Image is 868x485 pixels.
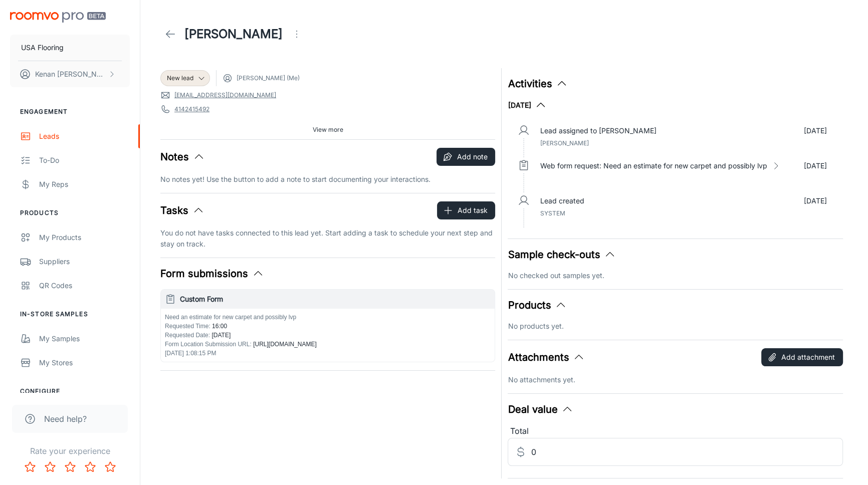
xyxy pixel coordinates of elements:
[39,357,130,368] div: My Stores
[508,321,842,332] p: No products yet.
[10,12,106,23] img: Roomvo PRO Beta
[160,149,205,164] button: Notes
[167,74,193,83] span: New lead
[508,374,842,385] p: No attachments yet.
[39,256,130,267] div: Suppliers
[804,160,827,171] p: [DATE]
[437,148,495,166] button: Add note
[210,323,227,330] span: 16:00
[508,99,547,111] button: [DATE]
[287,24,307,44] button: Open menu
[508,425,842,438] div: Total
[160,70,210,86] div: New lead
[10,35,130,61] button: USA Flooring
[174,105,209,114] a: 4142415492
[531,438,842,466] input: Estimated deal value
[184,25,283,43] h1: [PERSON_NAME]
[160,227,495,250] p: You do not have tasks connected to this lead yet. Start adding a task to schedule your next step ...
[540,125,656,136] p: Lead assigned to [PERSON_NAME]
[309,122,347,137] button: View more
[39,179,130,190] div: My Reps
[508,270,842,281] p: No checked out samples yet.
[508,298,567,313] button: Products
[160,203,204,218] button: Tasks
[10,61,130,87] button: Kenan [PERSON_NAME]
[252,341,317,348] span: [URL][DOMAIN_NAME]
[20,457,40,477] button: Rate 1 star
[508,247,616,262] button: Sample check-outs
[508,76,568,91] button: Activities
[540,139,588,147] span: [PERSON_NAME]
[35,69,106,80] p: Kenan [PERSON_NAME]
[237,74,300,83] span: [PERSON_NAME] (Me)
[80,457,100,477] button: Rate 4 star
[39,333,130,344] div: My Samples
[60,457,80,477] button: Rate 3 star
[165,323,210,330] span: Requested Time :
[160,174,495,185] p: No notes yet! Use the button to add a note to start documenting your interactions.
[540,209,565,217] span: System
[165,341,252,348] span: Form Location Submission URL :
[39,232,130,243] div: My Products
[804,195,827,206] p: [DATE]
[180,294,491,305] h6: Custom Form
[508,402,573,417] button: Deal value
[508,350,585,365] button: Attachments
[165,332,210,339] span: Requested Date :
[39,131,130,142] div: Leads
[39,280,130,291] div: QR Codes
[8,445,132,457] p: Rate your experience
[540,160,767,171] p: Web form request: Need an estimate for new carpet and possibly lvp
[165,350,216,357] span: [DATE] 1:08:15 PM
[210,332,231,339] span: [DATE]
[40,457,60,477] button: Rate 2 star
[761,348,843,366] button: Add attachment
[540,195,584,206] p: Lead created
[100,457,120,477] button: Rate 5 star
[437,201,495,219] button: Add task
[313,125,343,134] span: View more
[165,313,491,322] p: Need an estimate for new carpet and possibly lvp
[174,91,276,100] a: [EMAIL_ADDRESS][DOMAIN_NAME]
[21,42,64,53] p: USA Flooring
[39,155,130,166] div: To-do
[160,266,264,281] button: Form submissions
[44,413,87,425] span: Need help?
[804,125,827,136] p: [DATE]
[161,290,495,362] button: Custom FormNeed an estimate for new carpet and possibly lvpRequested Time: 16:00Requested Date: [...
